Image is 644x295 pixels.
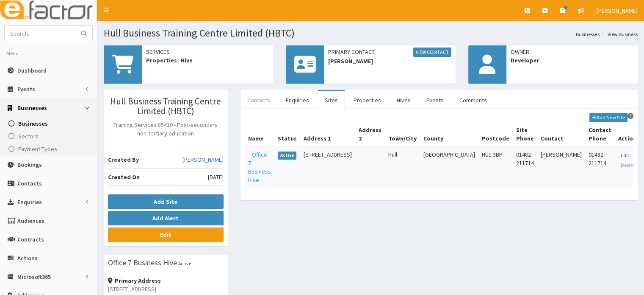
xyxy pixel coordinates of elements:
[17,198,42,206] span: Enquiries
[597,7,638,14] span: [PERSON_NAME]
[420,146,478,188] td: [GEOGRAPHIC_DATA]
[589,113,627,122] button: Add New Site
[152,214,179,222] b: Add Alert
[17,273,51,281] span: Microsoft365
[2,130,97,143] a: Sectors
[278,152,297,159] span: Active
[513,122,537,146] th: Site Phone
[618,151,632,160] a: Edit
[245,122,274,146] th: Name
[279,91,316,109] a: Enquiries
[328,48,451,57] span: Primary Contact
[208,173,224,181] span: [DATE]
[600,31,638,38] li: View Business
[108,121,224,138] p: Training Services 85410 - Post-secondary non-tertiary education
[385,146,420,188] td: Hull
[104,28,638,39] h1: Hull Business Training Centre Limited (HBTC)
[511,48,633,56] span: Owner
[146,48,269,56] span: Services
[18,132,39,140] span: Sectors
[420,91,451,109] a: Events
[585,146,615,188] td: 01482 211714
[17,161,42,169] span: Bookings
[300,122,355,146] th: Address 1
[178,260,191,267] small: Active
[347,91,388,109] a: Properties
[420,122,478,146] th: County
[5,26,76,41] input: Search...
[318,91,345,109] a: Sites
[108,211,224,225] button: Add Alert
[478,146,513,188] td: HU1 3BP
[413,48,451,57] a: View Contact
[2,143,97,155] a: Payment Types
[160,231,171,239] b: Edit
[17,236,44,243] span: Contracts
[17,254,38,262] span: Actions
[478,122,513,146] th: Postcode
[17,180,42,187] span: Contacts
[537,146,585,188] td: [PERSON_NAME]
[328,57,451,65] span: [PERSON_NAME]
[513,146,537,188] td: 01482 211714
[17,67,47,74] span: Dashboard
[585,122,615,146] th: Contact Phone
[154,198,177,205] b: Add Site
[576,31,600,38] a: Businesses
[17,85,35,93] span: Events
[108,156,139,163] b: Created By
[108,228,224,242] a: Edit
[108,173,140,181] b: Created On
[182,155,224,164] a: [PERSON_NAME]
[355,122,385,146] th: Address 2
[18,145,57,153] span: Payment Types
[511,56,633,65] span: Developer
[300,146,355,188] td: [STREET_ADDRESS]
[108,96,224,116] h3: Hull Business Training Centre Limited (HBTC)
[385,122,420,146] th: Town/City
[615,122,643,146] th: Actions
[108,259,177,267] h3: Office 7 Business Hive
[453,91,494,109] a: Comments
[18,120,48,127] span: Businesses
[240,91,277,109] a: Contacts
[108,277,161,284] strong: Primary Address
[17,104,47,112] span: Businesses
[390,91,417,109] a: Hives
[248,151,271,184] span: Office 7 Business Hive
[537,122,585,146] th: Contact
[2,117,97,130] a: Businesses
[274,122,300,146] th: Status
[108,285,224,293] p: [STREET_ADDRESS]
[17,217,44,225] span: Audiences
[146,56,269,65] span: Properties | Hive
